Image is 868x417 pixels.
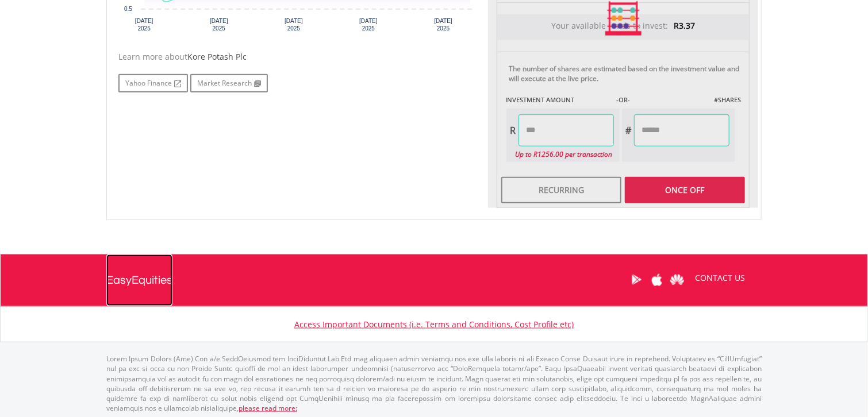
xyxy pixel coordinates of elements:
[210,18,228,32] text: [DATE] 2025
[239,403,297,413] a: please read more:
[118,51,479,63] div: Learn more about
[190,74,268,92] a: Market Research
[106,354,762,413] p: Lorem Ipsum Dolors (Ame) Con a/e SeddOeiusmod tem InciDiduntut Lab Etd mag aliquaen admin veniamq...
[135,18,153,32] text: [DATE] 2025
[124,6,132,12] text: 0.5
[434,18,452,32] text: [DATE] 2025
[118,74,188,92] a: Yahoo Finance
[106,254,172,306] a: EasyEquities
[687,262,753,294] a: CONTACT US
[627,262,647,298] a: Google Play
[359,18,378,32] text: [DATE] 2025
[294,319,574,330] a: Access Important Documents (i.e. Terms and Conditions, Cost Profile etc)
[187,51,247,62] span: Kore Potash Plc
[667,262,687,298] a: Huawei
[285,18,303,32] text: [DATE] 2025
[647,262,667,298] a: Apple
